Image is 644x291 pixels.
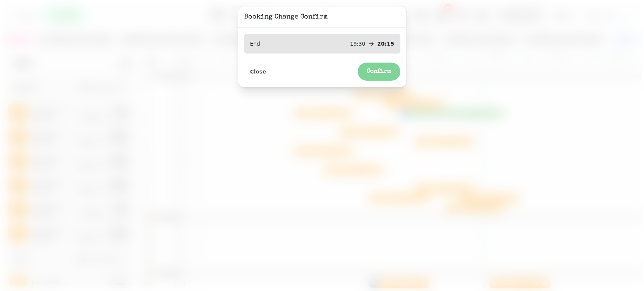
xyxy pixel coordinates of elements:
[250,40,260,47] p: End
[244,12,400,21] h3: Booking Change Confirm
[367,69,391,75] span: Confirm
[350,40,365,47] p: 19:30
[377,40,394,47] p: 20:15
[250,69,266,74] span: Close
[358,63,400,81] button: Confirm
[244,67,272,77] button: Close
